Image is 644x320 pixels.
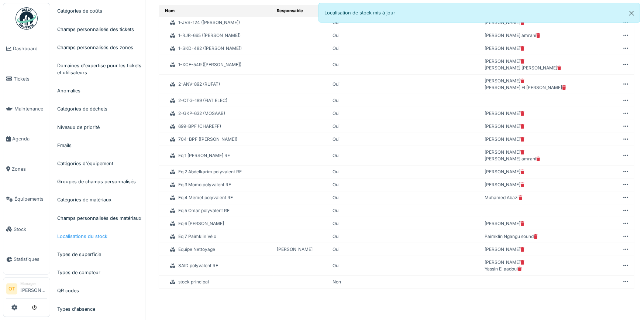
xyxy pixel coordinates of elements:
[159,204,274,217] div: Eq 5 Omar polyvalent RE
[159,178,274,191] div: Eq 3 Momo polyvalent RE
[485,45,596,52] div: [PERSON_NAME]
[159,230,274,243] div: Eq 7 Paimklin Vélo
[159,58,274,71] div: 1-XCE-549 ([PERSON_NAME])
[274,5,330,17] th: Responsable
[54,57,145,82] a: Domaines d'expertise pour les tickets et utilisateurs
[54,263,145,282] a: Types de compteur
[485,233,596,240] div: Paimklin Ngangu sound
[485,156,596,162] div: [PERSON_NAME] amrani
[54,191,145,209] a: Catégories de matériaux
[485,123,596,130] div: [PERSON_NAME]
[330,275,434,288] td: Non
[159,16,274,29] div: 1-JVS-124 ([PERSON_NAME])
[13,45,47,52] span: Dashboard
[330,230,434,243] td: Oui
[20,281,47,286] div: Manager
[3,64,50,93] a: Tickets
[485,259,596,266] div: [PERSON_NAME]
[3,184,50,214] a: Équipements
[485,181,596,188] div: [PERSON_NAME]
[54,173,145,191] a: Groupes de champs personnalisés
[54,227,145,245] a: Localisations du stock
[274,243,330,256] td: [PERSON_NAME]
[54,118,145,136] a: Niveaux de priorité
[330,146,434,165] td: Oui
[623,3,640,23] button: Close
[54,300,145,318] a: Types d'absence
[12,135,47,142] span: Agenda
[12,166,47,173] span: Zones
[485,246,596,253] div: [PERSON_NAME]
[485,194,596,201] div: Muhamed Abazi
[16,7,38,30] img: Badge_color-CXgf-gQk.svg
[159,94,274,107] div: 2-CTG-189 (FIAT ELEC)
[485,220,596,227] div: [PERSON_NAME]
[14,195,47,202] span: Équipements
[159,133,274,146] div: 704-BPF ([PERSON_NAME])
[485,58,596,65] div: [PERSON_NAME]
[3,214,50,244] a: Stock
[330,165,434,178] td: Oui
[54,154,145,173] a: Catégories d'équipement
[54,245,145,263] a: Types de superficie
[330,55,434,74] td: Oui
[485,65,596,71] div: [PERSON_NAME] [PERSON_NAME]
[159,243,274,256] div: Equipe Nettoyage
[485,78,596,84] div: [PERSON_NAME]
[330,133,434,146] td: Oui
[485,168,596,175] div: [PERSON_NAME]
[54,209,145,227] a: Champs personnalisés des matériaux
[3,34,50,64] a: Dashboard
[318,3,641,23] div: Localisation de stock mis à jour
[3,244,50,274] a: Statistiques
[330,191,434,204] td: Oui
[330,74,434,94] td: Oui
[3,124,50,154] a: Agenda
[159,5,274,17] th: Nom
[54,282,145,300] a: QR codes
[330,204,434,217] td: Oui
[3,94,50,124] a: Maintenance
[485,32,596,39] div: [PERSON_NAME] amrani
[159,166,274,178] div: Eq 2 Abdelkarim polyvalent RE
[330,217,434,230] td: Oui
[330,120,434,133] td: Oui
[330,29,434,42] td: Oui
[330,42,434,55] td: Oui
[20,281,47,297] li: [PERSON_NAME]
[485,266,596,272] div: Yassin El aadoui
[159,191,274,204] div: Eq 4 Memet polyvalent RE
[159,120,274,133] div: 699-BPF (CHAREFF)
[6,281,47,299] a: OT Manager[PERSON_NAME]
[159,29,274,42] div: 1-RJR-665 ([PERSON_NAME])
[54,100,145,118] a: Catégories de déchets
[159,149,274,162] div: Eq 1 [PERSON_NAME] RE
[14,256,47,263] span: Statistiques
[485,110,596,117] div: [PERSON_NAME]
[159,78,274,91] div: 2-ANV-892 (RUFAT)
[54,38,145,57] a: Champs personnalisés des zones
[159,276,274,288] div: stock principal
[330,178,434,191] td: Oui
[330,94,434,107] td: Oui
[485,149,596,156] div: [PERSON_NAME]
[159,107,274,120] div: 2-GKP-632 (MOSAAB)
[54,136,145,154] a: Emails
[6,283,17,295] li: OT
[54,82,145,100] a: Anomalies
[54,20,145,38] a: Champs personnalisés des tickets
[485,136,596,143] div: [PERSON_NAME]
[159,259,274,272] div: SAID polyvalent RE
[330,107,434,120] td: Oui
[159,42,274,55] div: 1-SKD-482 ([PERSON_NAME])
[330,256,434,275] td: Oui
[3,154,50,184] a: Zones
[54,2,145,20] a: Catégories de coûts
[485,84,596,91] div: [PERSON_NAME] El [PERSON_NAME]
[14,226,47,233] span: Stock
[330,243,434,256] td: Oui
[159,217,274,230] div: Eq 6 [PERSON_NAME]
[14,75,47,82] span: Tickets
[14,105,47,112] span: Maintenance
